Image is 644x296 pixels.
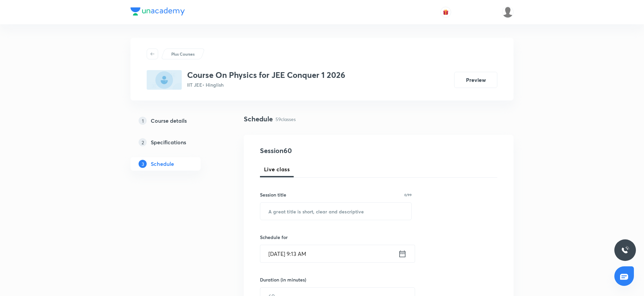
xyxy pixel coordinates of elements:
h5: Specifications [151,138,186,146]
h5: Course details [151,117,187,125]
span: Live class [264,165,290,173]
p: 1 [139,117,147,125]
a: Company Logo [130,7,185,17]
a: 2Specifications [130,136,222,149]
p: IIT JEE • Hinglish [187,81,345,88]
h4: Schedule [244,114,273,124]
img: Company Logo [130,7,185,16]
h6: Duration (in minutes) [260,276,306,283]
img: ttu [621,246,629,254]
input: A great title is short, clear and descriptive [260,203,411,220]
img: avatar [443,9,449,15]
button: Preview [454,72,497,88]
p: 59 classes [275,116,296,123]
p: 0/99 [404,193,412,197]
button: avatar [440,7,451,18]
p: 3 [139,160,147,168]
p: 2 [139,138,147,146]
a: 1Course details [130,114,222,127]
img: Shivank [502,6,514,18]
h6: Session title [260,191,286,198]
h5: Schedule [151,160,174,168]
img: F66AD28E-48C4-4298-B8B1-F7D866C22FDD_plus.png [147,70,182,90]
h4: Session 60 [260,146,383,156]
h6: Schedule for [260,234,412,241]
p: Plus Courses [171,51,195,57]
h3: Course On Physics for JEE Conquer 1 2026 [187,70,345,80]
